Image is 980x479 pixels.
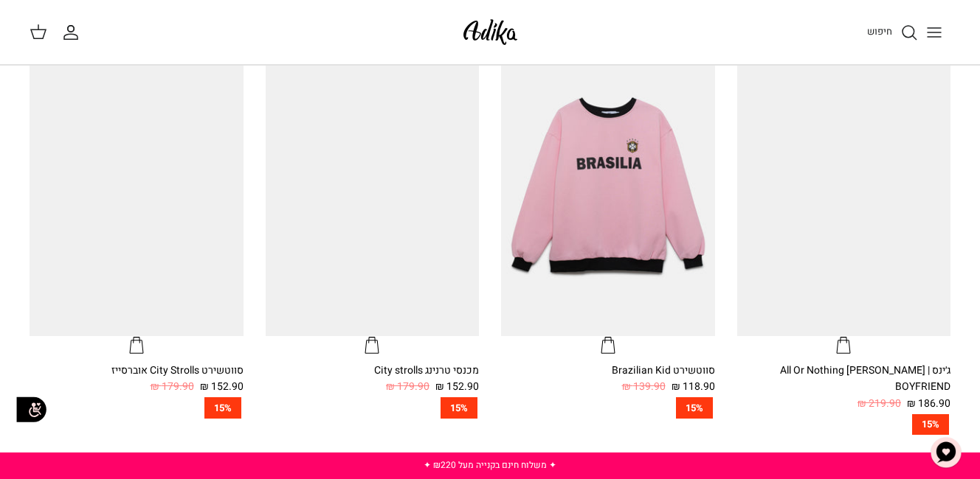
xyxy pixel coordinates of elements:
button: צ'אט [924,430,968,475]
span: 219.90 ₪ [857,396,901,412]
a: סווטשירט Brazilian Kid [501,52,715,355]
span: 15% [912,414,949,436]
a: מכנסי טרנינג City strolls [266,52,480,355]
a: חיפוש [867,24,918,41]
a: מכנסי טרנינג City strolls 152.90 ₪ 179.90 ₪ [266,363,480,396]
span: 15% [676,397,713,419]
span: 152.90 ₪ [435,379,479,395]
a: 15% [501,397,715,419]
span: 186.90 ₪ [907,396,950,412]
a: החשבון שלי [62,24,86,41]
span: חיפוש [867,24,892,38]
span: 15% [204,397,241,419]
button: Toggle menu [918,16,950,49]
img: accessibility_icon02.svg [11,389,52,430]
img: Adika IL [459,15,522,49]
div: מכנסי טרנינג City strolls [266,363,480,379]
div: סווטשירט Brazilian Kid [501,363,715,379]
a: 15% [737,414,951,436]
a: סווטשירט Brazilian Kid 118.90 ₪ 139.90 ₪ [501,363,715,396]
a: סווטשירט City Strolls אוברסייז 152.90 ₪ 179.90 ₪ [30,363,244,396]
a: ג׳ינס All Or Nothing [PERSON_NAME] | BOYFRIEND 186.90 ₪ 219.90 ₪ [737,363,951,412]
span: 152.90 ₪ [200,379,244,395]
span: 15% [441,397,477,419]
a: 15% [30,397,244,419]
span: 179.90 ₪ [151,379,194,395]
span: 139.90 ₪ [622,379,666,395]
span: 179.90 ₪ [386,379,429,395]
a: ✦ משלוח חינם בקנייה מעל ₪220 ✦ [424,458,556,472]
span: 118.90 ₪ [672,379,715,395]
div: סווטשירט City Strolls אוברסייז [30,363,244,379]
a: סווטשירט City Strolls אוברסייז [30,52,244,355]
div: ג׳ינס All Or Nothing [PERSON_NAME] | BOYFRIEND [737,363,951,396]
a: ג׳ינס All Or Nothing קריס-קרוס | BOYFRIEND [737,52,951,355]
a: 15% [266,397,480,419]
